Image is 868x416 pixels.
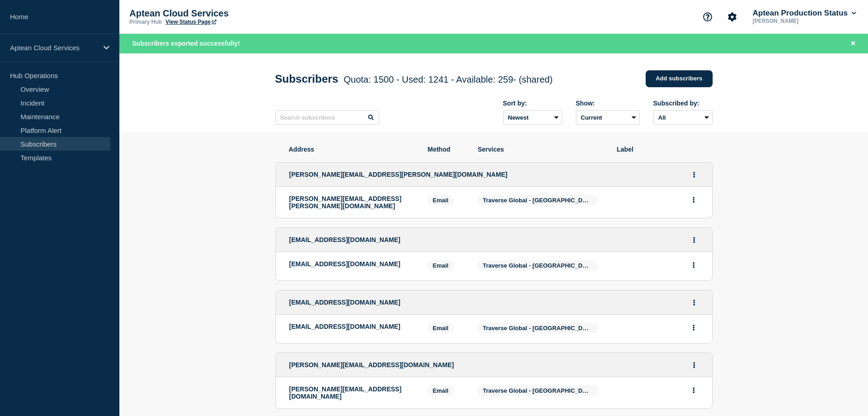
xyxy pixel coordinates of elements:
[428,146,464,153] span: Method
[576,110,640,125] select: Deleted
[132,40,240,47] span: Subscribers exported successfully!
[289,260,413,268] p: [EMAIL_ADDRESS][DOMAIN_NAME]
[483,325,664,332] span: Traverse Global - [GEOGRAPHIC_DATA] - [GEOGRAPHIC_DATA]
[688,193,699,207] button: Actions
[275,73,553,85] h1: Subscribers
[483,197,664,204] span: Traverse Global - [GEOGRAPHIC_DATA] - [GEOGRAPHIC_DATA]
[478,146,603,153] span: Services
[427,385,455,396] span: Email
[289,236,401,243] span: [EMAIL_ADDRESS][DOMAIN_NAME]
[129,8,312,19] p: Aptean Cloud Services
[289,361,454,369] span: [PERSON_NAME][EMAIL_ADDRESS][DOMAIN_NAME]
[344,74,553,84] span: Quota: 1500 - Used: 1241 - Available: 259 - (shared)
[576,100,640,107] div: Show:
[289,195,413,210] p: [PERSON_NAME][EMAIL_ADDRESS][PERSON_NAME][DOMAIN_NAME]
[688,321,699,335] button: Actions
[688,168,700,182] button: Actions
[653,100,713,107] div: Subscribed by:
[688,358,700,372] button: Actions
[10,44,98,52] p: Aptean Cloud Services
[427,323,455,333] span: Email
[289,299,401,306] span: [EMAIL_ADDRESS][DOMAIN_NAME]
[723,7,742,26] button: Account settings
[427,195,455,205] span: Email
[289,171,508,178] span: [PERSON_NAME][EMAIL_ADDRESS][PERSON_NAME][DOMAIN_NAME]
[427,260,455,271] span: Email
[129,19,162,25] p: Primary Hub
[483,262,664,269] span: Traverse Global - [GEOGRAPHIC_DATA] - [GEOGRAPHIC_DATA]
[289,323,413,330] p: [EMAIL_ADDRESS][DOMAIN_NAME]
[688,383,699,397] button: Actions
[289,146,414,153] span: Address
[698,7,717,26] button: Support
[503,110,562,125] select: Sort by
[688,233,700,247] button: Actions
[688,258,699,272] button: Actions
[275,110,379,125] input: Search subscribers
[751,18,846,24] p: [PERSON_NAME]
[165,19,216,25] a: View Status Page
[617,146,699,153] span: Label
[653,110,713,125] select: Subscribed by
[483,387,664,394] span: Traverse Global - [GEOGRAPHIC_DATA] - [GEOGRAPHIC_DATA]
[751,9,858,18] button: Aptean Production Status
[688,295,700,310] button: Actions
[847,38,859,49] button: Close banner
[503,100,562,107] div: Sort by:
[646,70,713,87] a: Add subscribers
[289,385,413,400] p: [PERSON_NAME][EMAIL_ADDRESS][DOMAIN_NAME]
